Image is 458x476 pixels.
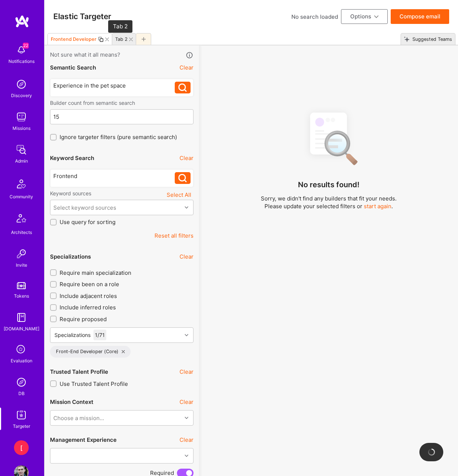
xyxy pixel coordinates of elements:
[60,218,116,226] span: Use query for sorting
[122,350,125,353] i: icon Close
[50,253,91,260] div: Specializations
[14,408,29,422] img: Skill Targeter
[14,292,29,300] div: Tokens
[98,36,104,42] i: icon Copy
[50,190,91,197] label: Keyword sources
[53,414,104,422] div: Choose a mission...
[60,280,119,288] span: Require been on a role
[50,99,194,106] label: Builder count from semantic search
[391,9,449,24] button: Compose email
[60,269,131,277] span: Require main specialization
[426,447,436,457] img: loading
[8,57,35,65] div: Notifications
[180,436,194,444] button: Clear
[155,232,194,239] button: Reset all filters
[14,142,29,157] img: admin teamwork
[14,110,29,124] img: teamwork
[178,84,187,92] i: icon Search
[4,325,39,333] div: [DOMAIN_NAME]
[180,154,194,162] button: Clear
[60,315,107,323] span: Require proposed
[185,51,194,60] i: icon Info
[12,440,31,455] a: [
[23,43,29,49] span: 22
[142,37,146,41] i: icon Plus
[14,375,29,390] img: Admin Search
[291,13,338,21] div: No search loaded
[180,253,194,260] button: Clear
[14,310,29,325] img: guide book
[341,9,388,24] button: Options
[164,190,194,200] button: Select All
[50,64,96,71] div: Semantic Search
[105,38,109,41] i: icon Close
[60,380,128,388] span: Use Trusted Talent Profile
[297,106,360,170] img: No Results
[11,357,32,365] div: Evaluation
[14,43,29,57] img: bell
[261,202,397,210] p: Please update your selected filters or .
[13,211,30,228] img: Architects
[404,36,409,42] i: icon SuggestedTeamsInactive
[15,15,29,28] img: logo
[185,416,188,420] i: icon Chevron
[374,15,379,19] i: icon ArrowDownBlack
[129,38,133,41] i: icon Close
[93,330,106,340] div: 1 / 71
[54,331,90,339] div: Specializations
[185,454,188,458] i: icon Chevron
[16,261,27,269] div: Invite
[409,34,452,45] div: Suggested Teams
[180,398,194,406] button: Clear
[178,174,187,182] i: icon Search
[60,303,116,311] span: Include inferred roles
[185,206,188,209] i: icon Chevron
[50,368,108,376] div: Trusted Talent Profile
[60,133,177,141] span: Ignore targeter filters (pure semantic search)
[13,124,31,132] div: Missions
[185,333,188,337] i: icon Chevron
[18,390,25,397] div: DB
[261,195,397,202] p: Sorry, we didn't find any builders that fit your needs.
[17,282,26,289] img: tokens
[14,246,29,261] img: Invite
[115,36,128,42] div: Tab 2
[51,36,96,42] div: Frontend Developer
[298,180,359,189] h4: No results found!
[11,228,32,236] div: Architects
[50,346,131,358] div: Front-End Developer (Core)
[13,422,30,430] div: Targeter
[13,175,30,193] img: Community
[53,172,175,180] div: Frontend
[14,343,28,357] i: icon SelectionTeam
[11,92,32,99] div: Discovery
[50,398,93,406] div: Mission Context
[53,204,116,212] div: Select keyword sources
[50,154,94,162] div: Keyword Search
[364,202,391,210] button: start again
[10,193,33,200] div: Community
[50,436,117,444] div: Management Experience
[50,51,120,59] span: Not sure what it all means?
[14,77,29,92] img: discovery
[60,292,117,300] span: Include adjacent roles
[180,64,194,71] button: Clear
[53,82,175,89] div: Experience in the pet space
[180,368,194,376] button: Clear
[53,12,111,21] h3: Elastic Targeter
[14,440,29,455] div: [
[15,157,28,165] div: Admin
